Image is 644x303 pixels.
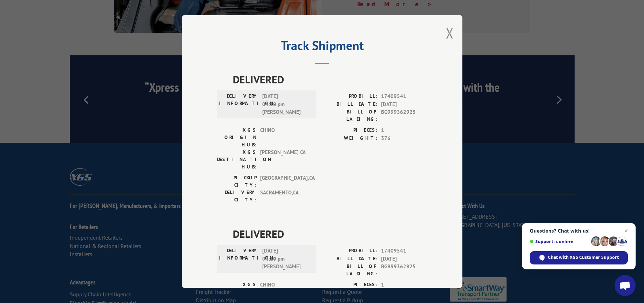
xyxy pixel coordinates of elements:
span: [DATE] 04:10 pm [PERSON_NAME] [262,247,310,271]
span: [PERSON_NAME] CA [260,149,307,171]
label: BILL OF LADING: [322,108,378,123]
span: [GEOGRAPHIC_DATA] , CA [260,174,307,189]
div: Open chat [615,275,636,296]
label: BILL DATE: [322,101,378,109]
span: [DATE] [381,101,427,109]
label: WEIGHT: [322,135,378,143]
span: BG999362925 [381,263,427,277]
span: 17409541 [381,247,427,255]
label: XGS ORIGIN HUB: [217,281,257,303]
label: DELIVERY CITY: [217,189,257,204]
button: Close modal [446,24,454,42]
span: DELIVERED [233,226,427,242]
h2: Track Shipment [217,41,427,54]
span: CHINO [260,281,307,303]
span: BG999362925 [381,108,427,123]
span: 1 [381,281,427,289]
span: 1 [381,126,427,135]
label: PROBILL: [322,92,378,101]
span: [DATE] [381,255,427,263]
span: Chat with XGS Customer Support [548,254,619,261]
div: Chat with XGS Customer Support [530,251,628,264]
span: Support is online [530,239,589,244]
span: SACRAMENTO , CA [260,189,307,204]
label: XGS DESTINATION HUB: [217,149,257,171]
label: PROBILL: [322,247,378,255]
label: PICKUP CITY: [217,174,257,189]
span: [DATE] 04:10 pm [PERSON_NAME] [262,92,310,116]
span: 17409541 [381,92,427,101]
label: BILL DATE: [322,255,378,263]
label: DELIVERY INFORMATION: [219,247,259,271]
label: DELIVERY INFORMATION: [219,92,259,116]
span: Questions? Chat with us! [530,228,628,234]
span: CHINO [260,126,307,149]
label: XGS ORIGIN HUB: [217,126,257,149]
label: BILL OF LADING: [322,263,378,277]
span: DELIVERED [233,71,427,87]
span: 376 [381,135,427,143]
label: PIECES: [322,281,378,289]
span: Close chat [622,227,630,235]
label: PIECES: [322,126,378,135]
